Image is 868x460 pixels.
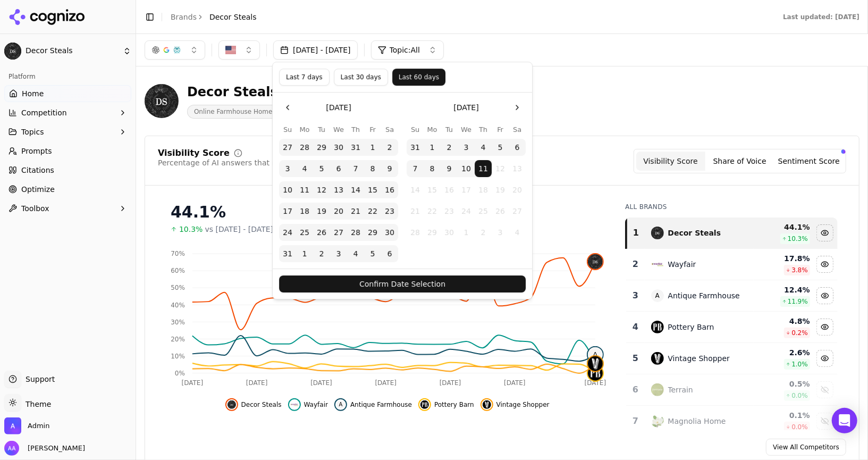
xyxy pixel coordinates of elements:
[756,347,810,358] div: 2.6 %
[816,381,833,398] button: Show terrain data
[651,383,664,396] img: terrain
[296,203,313,220] button: Monday, August 18th, 2025, selected
[475,124,492,135] th: Thursday
[364,181,381,198] button: Friday, August 15th, 2025, selected
[407,139,424,156] button: Sunday, August 31st, 2025, selected
[816,287,833,304] button: Hide antique farmhouse data
[668,416,726,426] div: Magnolia Home
[651,289,664,302] span: A
[756,222,810,232] div: 44.1 %
[4,441,19,456] img: Alp Aysan
[279,124,296,135] th: Sunday
[630,321,640,333] div: 4
[816,350,833,367] button: Hide vintage shopper data
[441,124,458,135] th: Tuesday
[171,319,185,326] tspan: 30%
[304,400,328,409] span: Wayfair
[440,379,461,387] tspan: [DATE]
[626,280,838,312] tr: 3AAntique Farmhouse12.4%11.9%Hide antique farmhouse data
[424,160,441,177] button: Monday, September 8th, 2025, selected
[364,160,381,177] button: Friday, August 8th, 2025, selected
[26,46,119,56] span: Decor Steals
[816,319,833,336] button: Hide pottery barn data
[350,400,412,409] span: Antique Farmhouse
[783,13,859,21] div: Last updated: [DATE]
[651,321,664,333] img: pottery barn
[21,184,55,195] span: Optimize
[279,124,398,262] table: August 2025
[296,181,313,198] button: Monday, August 11th, 2025, selected
[626,312,838,343] tr: 4pottery barnPottery Barn4.8%0.2%Hide pottery barn data
[21,203,49,214] span: Toolbox
[630,383,640,396] div: 6
[279,139,296,156] button: Sunday, July 27th, 2025, selected
[668,322,714,332] div: Pottery Barn
[171,285,185,292] tspan: 50%
[766,439,846,456] a: View All Competitors
[4,181,131,198] a: Optimize
[330,203,347,220] button: Wednesday, August 20th, 2025, selected
[171,353,185,360] tspan: 10%
[791,266,808,274] span: 3.8 %
[668,353,730,364] div: Vintage Shopper
[209,12,257,22] span: Decor Steals
[158,149,230,157] div: Visibility Score
[816,256,833,273] button: Hide wayfair data
[313,245,330,262] button: Tuesday, September 2nd, 2025, selected
[175,370,185,377] tspan: 0%
[241,400,282,409] span: Decor Steals
[364,203,381,220] button: Friday, August 22nd, 2025, selected
[313,203,330,220] button: Tuesday, August 19th, 2025, selected
[171,203,604,222] div: 44.1%
[509,139,526,156] button: Saturday, September 6th, 2025, selected
[4,68,131,85] div: Platform
[434,400,474,409] span: Pottery Barn
[791,391,808,400] span: 0.0 %
[756,316,810,327] div: 4.8 %
[626,343,838,374] tr: 5vintage shopperVintage Shopper2.6%1.0%Hide vintage shopper data
[630,415,640,428] div: 7
[791,360,808,369] span: 1.0 %
[630,258,640,271] div: 2
[458,139,475,156] button: Wednesday, September 3rd, 2025, selected
[626,406,838,437] tr: 7magnolia homeMagnolia Home0.1%0.0%Show magnolia home data
[668,384,693,395] div: Terrain
[171,12,257,22] nav: breadcrumb
[4,417,21,434] img: Admin
[381,139,398,156] button: Saturday, August 2nd, 2025, selected
[630,289,640,302] div: 3
[625,218,838,437] div: Data table
[4,85,131,102] a: Home
[420,400,429,409] img: pottery barn
[171,250,185,257] tspan: 70%
[636,152,705,171] button: Visibility Score
[290,400,299,409] img: wayfair
[381,160,398,177] button: Saturday, August 9th, 2025, selected
[424,139,441,156] button: Monday, September 1st, 2025, selected
[225,398,282,411] button: Hide decor steals data
[651,227,664,239] img: decor steals
[158,157,346,168] div: Percentage of AI answers that mention your brand
[4,143,131,160] a: Prompts
[4,162,131,179] a: Citations
[375,379,397,387] tspan: [DATE]
[334,69,388,86] button: Last 30 days
[626,249,838,280] tr: 2wayfairWayfair17.8%3.8%Hide wayfair data
[458,124,475,135] th: Wednesday
[296,224,313,241] button: Monday, August 25th, 2025, selected
[625,203,838,211] div: All Brands
[279,245,296,262] button: Sunday, August 31st, 2025, selected
[364,124,381,135] th: Friday
[288,398,328,411] button: Hide wayfair data
[347,181,364,198] button: Thursday, August 14th, 2025, selected
[21,127,44,137] span: Topics
[651,415,664,428] img: magnolia home
[22,88,44,99] span: Home
[273,40,358,60] button: [DATE] - [DATE]
[171,336,185,343] tspan: 20%
[651,258,664,271] img: wayfair
[424,124,441,135] th: Monday
[4,417,49,434] button: Open organization switcher
[4,200,131,217] button: Toolbox
[296,124,313,135] th: Monday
